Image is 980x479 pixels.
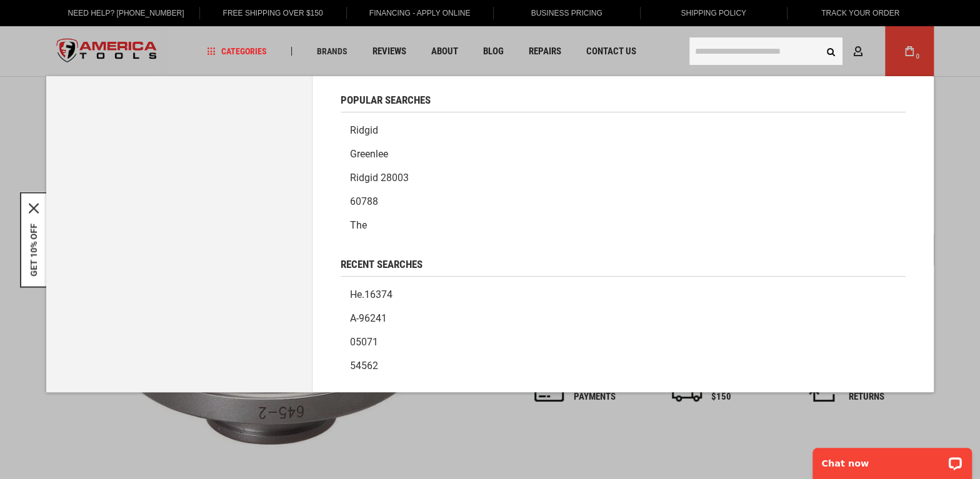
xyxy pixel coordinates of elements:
[341,95,431,106] span: Popular Searches
[29,203,39,213] svg: close icon
[341,330,906,354] a: 05071
[819,39,842,63] button: Search
[341,259,422,270] span: Recent Searches
[341,166,906,190] a: Ridgid 28003
[201,43,272,60] a: Categories
[29,223,39,276] button: GET 10% OFF
[207,47,267,56] span: Categories
[341,119,906,142] a: Ridgid
[804,440,980,479] iframe: LiveChat chat widget
[311,43,353,60] a: Brands
[341,190,906,214] a: 60788
[317,47,347,56] span: Brands
[341,354,906,378] a: 54562
[341,283,906,307] a: he.16374
[29,203,39,213] button: Close
[341,142,906,166] a: Greenlee
[341,214,906,237] a: The
[341,307,906,330] a: a-96241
